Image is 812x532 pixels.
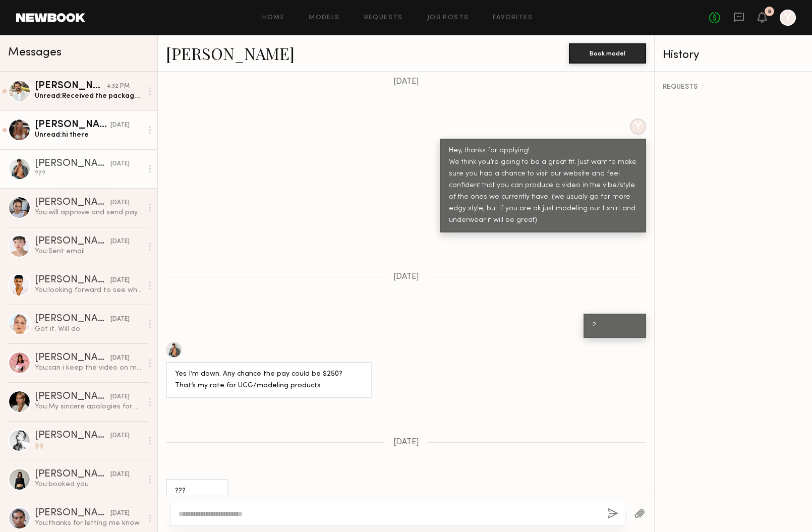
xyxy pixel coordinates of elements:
div: [DATE] [110,353,130,363]
span: [DATE] [393,78,419,86]
a: Job Posts [427,15,469,21]
div: [PERSON_NAME] [35,159,110,169]
div: You: will approve and send payment [35,208,142,217]
span: [DATE] [393,273,419,281]
a: Models [309,15,339,21]
div: 🙌🏼 [35,441,142,450]
div: You: can i keep the video on my iinstagram feed though ? [35,363,142,373]
div: [PERSON_NAME] [35,120,110,130]
div: 4:32 PM [106,82,130,91]
div: [PERSON_NAME] [35,81,106,91]
span: Messages [8,47,62,58]
div: [DATE] [110,198,130,208]
div: ??? [35,169,142,179]
a: Favorites [493,15,533,21]
div: [DATE] [110,315,130,324]
div: You: My sincere apologies for my outrageously late response! Would you still like to work together? [35,402,142,411]
div: [DATE] [110,237,130,247]
div: [DATE] [110,121,130,130]
a: Book model [569,48,646,57]
div: [PERSON_NAME] [35,392,110,402]
div: [PERSON_NAME] [35,353,110,363]
div: [DATE] [110,470,130,480]
button: Book model [569,43,646,64]
div: 5 [768,9,771,15]
div: Got it. Will do [35,324,142,334]
div: You: booked you [35,480,142,489]
div: You: thanks for letting me know [35,518,142,528]
a: Y [780,10,796,26]
div: ??? [175,486,219,497]
div: [DATE] [110,392,130,402]
div: [DATE] [110,509,130,518]
div: You: Sent email [35,247,142,256]
div: [DATE] [110,431,130,441]
div: [PERSON_NAME] [35,198,110,208]
a: [PERSON_NAME] [166,42,295,64]
span: [DATE] [393,438,419,447]
div: Unread: hi there [35,130,142,140]
div: [PERSON_NAME] [35,469,110,480]
div: Unread: Received the package last night. Content coming [DATE] 🙏🏼🙌🏼 [35,91,142,101]
div: [PERSON_NAME] [35,237,110,247]
div: You: looking forward to see what you creates [35,285,142,295]
div: [PERSON_NAME] [35,508,110,518]
div: Hey, thanks for applying! We think you’re going to be a great fit. Just want to make sure you had... [449,145,637,226]
div: REQUESTS [663,84,804,91]
div: History [663,49,804,61]
div: [PERSON_NAME] [35,275,110,285]
div: [DATE] [110,276,130,285]
div: [PERSON_NAME] [35,314,110,324]
div: Yes I’m down. Any chance the pay could be $250? That’s my rate for UCG/modeling products [175,369,363,392]
div: [PERSON_NAME] [35,431,110,441]
a: Home [262,15,285,21]
div: [DATE] [110,159,130,169]
a: Requests [364,15,403,21]
div: ? [593,320,637,332]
